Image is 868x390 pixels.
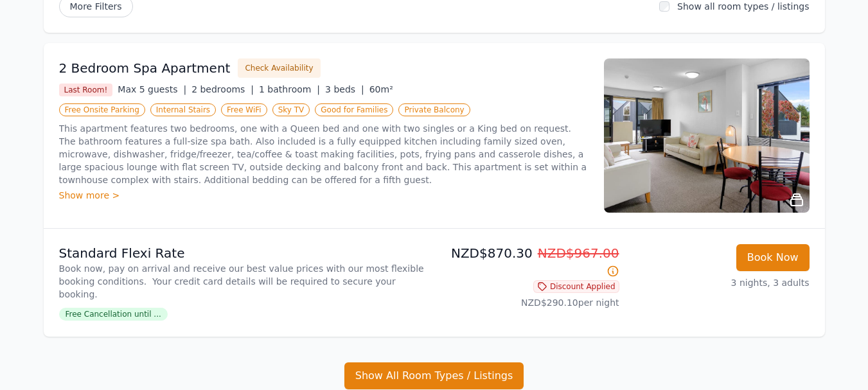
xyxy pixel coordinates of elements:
span: Private Balcony [398,103,470,116]
h3: 2 Bedroom Spa Apartment [59,59,231,77]
span: 1 bathroom | [259,84,320,94]
span: Last Room! [59,84,113,96]
span: 2 bedrooms | [191,84,254,94]
span: Max 5 guests | [118,84,186,94]
p: Book now, pay on arrival and receive our best value prices with our most flexible booking conditi... [59,262,429,301]
span: Discount Applied [533,280,619,293]
label: Show all room types / listings [677,1,809,12]
span: 60m² [369,84,393,94]
span: 3 beds | [325,84,364,94]
span: Free Cancellation until ... [59,308,168,321]
p: 3 nights, 3 adults [630,276,810,289]
p: Standard Flexi Rate [59,244,429,262]
p: NZD$870.30 [439,244,619,280]
button: Book Now [736,244,810,271]
span: Sky TV [272,103,310,116]
button: Show All Room Types / Listings [344,362,524,389]
p: NZD$290.10 per night [439,296,619,309]
div: Show more > [59,189,589,202]
span: Free Onsite Parking [59,103,145,116]
span: Free WiFi [221,103,267,116]
span: NZD$967.00 [538,245,619,261]
span: Internal Stairs [150,103,216,116]
span: Good for Families [315,103,393,116]
p: This apartment features two bedrooms, one with a Queen bed and one with two singles or a King bed... [59,122,589,186]
button: Check Availability [238,58,320,78]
